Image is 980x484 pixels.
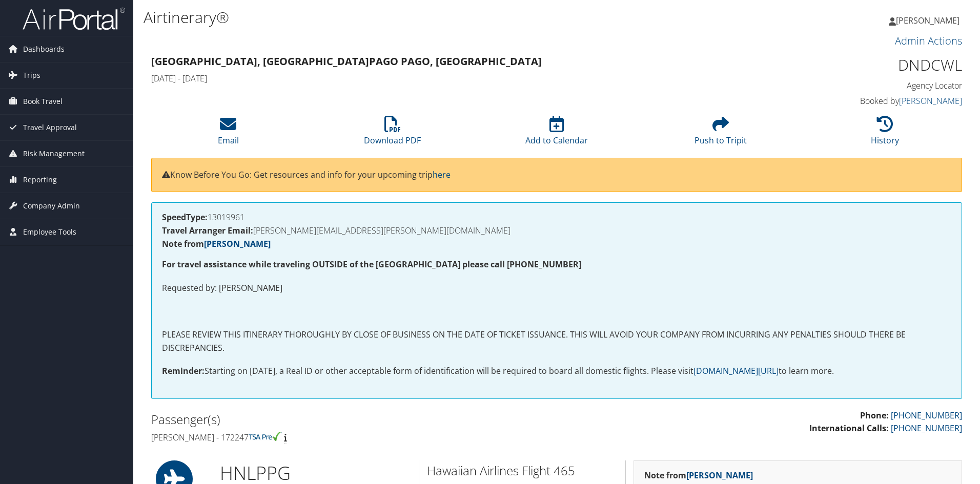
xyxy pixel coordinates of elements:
strong: Reminder: [162,365,205,376]
a: Admin Actions [895,34,962,48]
h4: Booked by [771,95,962,107]
a: Download PDF [364,121,421,146]
img: airportal-logo.png [23,7,125,31]
span: Dashboards [23,36,65,62]
a: here [433,169,451,180]
strong: Phone: [860,410,889,421]
h1: Airtinerary® [144,7,695,28]
a: [PERSON_NAME] [889,5,970,36]
h1: DNDCWL [771,54,962,76]
p: Starting on [DATE], a Real ID or other acceptable form of identification will be required to boar... [162,365,951,378]
span: Company Admin [23,193,80,219]
span: Travel Approval [23,115,77,140]
strong: Note from [644,470,753,481]
strong: [GEOGRAPHIC_DATA], [GEOGRAPHIC_DATA] Pago Pago, [GEOGRAPHIC_DATA] [151,54,542,68]
h4: [PERSON_NAME][EMAIL_ADDRESS][PERSON_NAME][DOMAIN_NAME] [162,226,951,235]
a: [DOMAIN_NAME][URL] [693,365,779,376]
span: [PERSON_NAME] [896,15,959,26]
span: Book Travel [23,89,63,114]
a: Email [218,121,239,146]
h2: Passenger(s) [151,411,549,428]
a: [PHONE_NUMBER] [891,423,962,434]
span: Risk Management [23,141,85,166]
a: [PERSON_NAME] [686,470,753,481]
strong: Note from [162,238,271,249]
h2: Hawaiian Airlines Flight 465 [427,462,618,479]
strong: For travel assistance while traveling OUTSIDE of the [GEOGRAPHIC_DATA] please call [PHONE_NUMBER] [162,259,581,270]
strong: Travel Arranger Email: [162,225,253,236]
p: Requested by: [PERSON_NAME] [162,282,951,295]
a: Push to Tripit [695,121,747,146]
a: Add to Calendar [525,121,588,146]
a: [PHONE_NUMBER] [891,410,962,421]
h4: [PERSON_NAME] - 172247 [151,432,549,443]
h4: Agency Locator [771,80,962,91]
span: Employee Tools [23,219,76,245]
span: Reporting [23,167,57,193]
p: Know Before You Go: Get resources and info for your upcoming trip [162,169,951,182]
a: [PERSON_NAME] [204,238,271,249]
strong: SpeedType: [162,212,208,223]
a: [PERSON_NAME] [899,95,962,107]
span: Trips [23,62,40,88]
p: PLEASE REVIEW THIS ITINERARY THOROUGHLY BY CLOSE OF BUSINESS ON THE DATE OF TICKET ISSUANCE. THIS... [162,328,951,354]
a: History [871,121,899,146]
strong: International Calls: [809,423,889,434]
h4: 13019961 [162,213,951,221]
img: tsa-precheck.png [249,432,282,441]
h4: [DATE] - [DATE] [151,73,756,84]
